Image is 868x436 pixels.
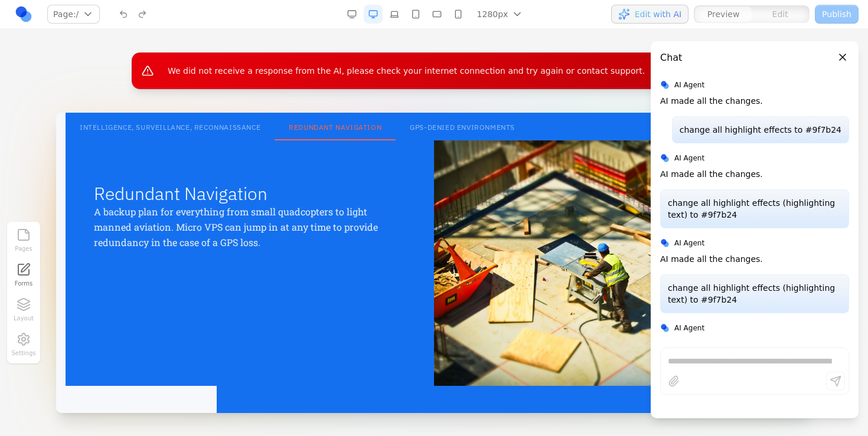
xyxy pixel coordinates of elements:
div: AI Agent [660,323,849,333]
button: Close panel [836,51,849,64]
p: change all highlight effects (highlighting text) to #9f7b24 [668,197,841,221]
button: Mobile [449,5,468,24]
p: AI made all the changes. [660,253,763,265]
span: Edit with AI [635,8,681,20]
button: Desktop [364,5,383,24]
div: AI Agent [660,153,849,163]
div: AI Agent [660,80,849,90]
p: change all highlight effects to #9f7b24 [680,124,841,136]
p: change all highlight effects (highlighting text) to #9f7b24 [668,282,841,306]
iframe: Preview [56,113,812,413]
button: Laptop [385,5,404,24]
button: Tablet [406,5,425,24]
p: AI made all the changes. [660,168,763,180]
span: We did not receive a response from the AI, please check your internet connection and try again or... [168,66,645,76]
button: Desktop Wide [342,5,361,24]
button: 1280px [470,5,531,24]
a: Forms [11,260,37,290]
button: Edit with AI [611,5,688,24]
div: AI Agent [660,238,849,248]
p: AI made all the changes. [660,95,763,107]
button: Page:/ [47,5,100,24]
button: Mobile Landscape [428,5,446,24]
